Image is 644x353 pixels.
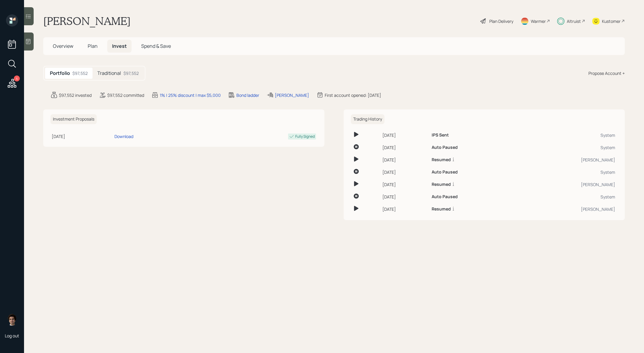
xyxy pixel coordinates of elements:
div: Kustomer [602,18,621,24]
div: 1% | 25% discount | max $5,000 [160,92,221,98]
span: Invest [112,43,127,49]
div: $97,552 [123,70,139,76]
h1: [PERSON_NAME] [43,14,131,28]
div: Bond ladder [236,92,259,98]
div: System [515,132,615,138]
span: Overview [53,43,73,49]
div: Plan Delivery [489,18,513,24]
h6: Resumed [432,207,451,212]
div: $97,552 [72,70,88,76]
img: harrison-schaefer-headshot-2.png [6,314,18,326]
h6: Trading History [351,114,384,124]
div: [DATE] [52,133,112,140]
div: System [515,169,615,175]
div: $97,552 committed [107,92,144,98]
div: [DATE] [382,132,427,138]
div: First account opened: [DATE] [325,92,381,98]
div: [DATE] [382,194,427,200]
span: Spend & Save [141,43,171,49]
span: Plan [88,43,98,49]
div: [PERSON_NAME] [515,157,615,163]
h6: Auto Paused [432,194,458,199]
div: Warmer [531,18,546,24]
div: [DATE] [382,157,427,163]
div: System [515,194,615,200]
div: $97,552 invested [59,92,92,98]
div: Download [114,133,133,140]
div: System [515,144,615,151]
h6: Auto Paused [432,170,458,175]
div: [PERSON_NAME] [515,206,615,212]
h6: Auto Paused [432,145,458,150]
div: [DATE] [382,144,427,151]
h5: Portfolio [50,70,70,76]
h6: Investment Proposals [50,114,97,124]
h6: IPS Sent [432,133,449,138]
div: [PERSON_NAME] [515,181,615,188]
div: Propose Account + [588,70,625,76]
div: [PERSON_NAME] [275,92,309,98]
div: Fully Signed [295,134,315,139]
h5: Traditional [97,70,121,76]
div: [DATE] [382,206,427,212]
h6: Resumed [432,182,451,187]
div: Altruist [567,18,581,24]
h6: Resumed [432,157,451,162]
div: [DATE] [382,169,427,175]
div: [DATE] [382,181,427,188]
div: 4 [14,75,20,81]
div: Log out [5,333,19,339]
